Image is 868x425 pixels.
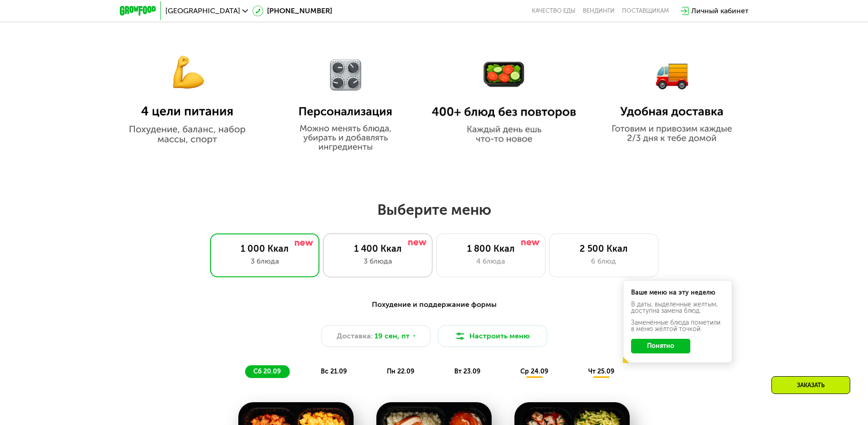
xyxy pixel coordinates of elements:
div: Ваше меню на эту неделю [631,290,724,296]
button: Настроить меню [438,325,547,347]
div: 4 блюда [446,256,536,267]
div: В даты, выделенные желтым, доступна замена блюд. [631,301,724,314]
a: Качество еды [532,7,575,15]
span: Доставка: [337,331,373,342]
div: 2 500 Ккал [559,243,649,254]
span: вт 23.09 [454,368,480,375]
div: Личный кабинет [691,5,749,16]
a: Вендинги [583,7,615,15]
span: сб 20.09 [253,368,281,375]
div: Заменённые блюда пометили в меню жёлтой точкой. [631,320,724,332]
div: 3 блюда [333,256,423,267]
div: 1 800 Ккал [446,243,536,254]
div: поставщикам [622,7,669,15]
span: 19 сен, пт [375,331,410,342]
div: 1 400 Ккал [333,243,423,254]
div: Заказать [771,376,850,394]
div: 1 000 Ккал [220,243,310,254]
a: [PHONE_NUMBER] [252,5,332,16]
span: ср 24.09 [520,368,548,375]
div: 3 блюда [220,256,310,267]
div: Похудение и поддержание формы [164,299,704,311]
h2: Выберите меню [29,201,839,219]
span: чт 25.09 [588,368,614,375]
span: вс 21.09 [321,368,347,375]
span: [GEOGRAPHIC_DATA] [165,7,240,15]
button: Понятно [631,339,690,353]
div: 6 блюд [559,256,649,267]
span: пн 22.09 [387,368,414,375]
